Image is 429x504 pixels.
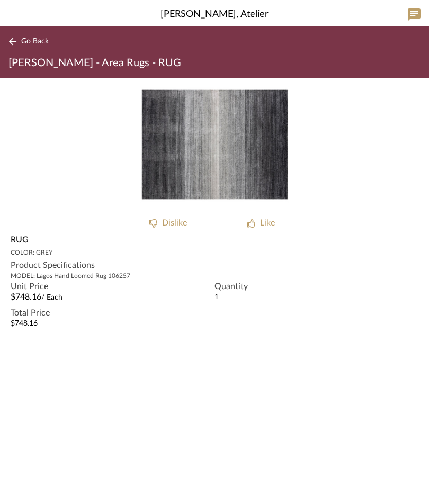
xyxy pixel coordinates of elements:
span: Go Back [21,37,49,46]
span: Total Price [11,307,317,319]
span: Unit Price [11,280,215,293]
span: RUG [11,233,29,246]
span: $748.16 [11,293,41,301]
button: Go Back [8,35,52,48]
div: Dislike [162,217,187,229]
span: Quantity [215,280,418,293]
span: [PERSON_NAME], Atelier [160,7,269,22]
div: 1 [215,293,418,302]
div: MODEL: Lagos Hand Loomed Rug 106257 [11,272,418,280]
span: / Each [41,294,62,301]
span: [PERSON_NAME] - Area Rugs - RUG [8,58,181,68]
div: COLOR: GREY [11,248,418,257]
span: Product Specifications [11,259,95,272]
div: $748.16 [11,319,317,328]
div: Like [260,217,275,229]
img: 50cef8a9-6427-4448-a9f7-249d5a4ec81a_436x436.jpg [131,78,298,211]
